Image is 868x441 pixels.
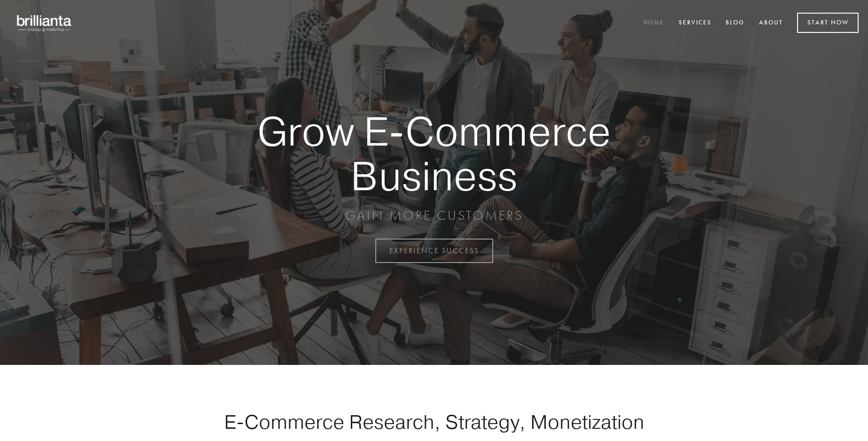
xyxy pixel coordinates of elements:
a: EXPERIENCE SUCCESS [375,239,493,263]
h1: E-Commerce Research, Strategy, Monetization [194,410,674,433]
img: brillianta - research, strategy, marketing [9,9,80,37]
a: Services [673,15,718,31]
a: About [753,15,789,31]
a: Blog [720,15,751,31]
a: Start Now [797,13,859,33]
a: Home [637,15,670,31]
strong: Grow E-Commerce Business [225,109,643,198]
p: GAIN MORE CUSTOMERS [225,207,643,224]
